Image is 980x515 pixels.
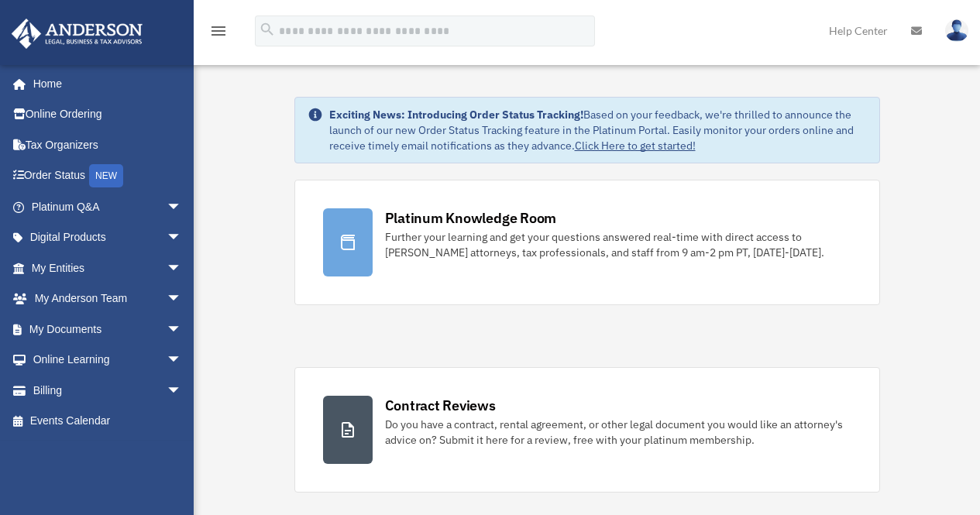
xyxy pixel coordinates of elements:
[209,27,228,40] a: menu
[11,160,205,192] a: Order StatusNEW
[329,107,867,153] div: Based on your feedback, we're thrilled to announce the launch of our new Order Status Tracking fe...
[167,222,198,254] span: arrow_drop_down
[7,19,147,49] img: Anderson Advisors Platinum Portal
[11,345,205,376] a: Online Learningarrow_drop_down
[167,191,198,223] span: arrow_drop_down
[11,191,205,222] a: Platinum Q&Aarrow_drop_down
[385,229,851,260] div: Further your learning and get your questions answered real-time with direct access to [PERSON_NAM...
[167,314,198,345] span: arrow_drop_down
[167,283,198,315] span: arrow_drop_down
[167,375,198,407] span: arrow_drop_down
[385,417,851,448] div: Do you have a contract, rental agreement, or other legal document you would like an attorney's ad...
[11,314,205,345] a: My Documentsarrow_drop_down
[11,99,205,130] a: Online Ordering
[259,21,276,38] i: search
[11,375,205,406] a: Billingarrow_drop_down
[11,283,205,314] a: My Anderson Teamarrow_drop_down
[385,396,496,415] div: Contract Reviews
[89,164,123,187] div: NEW
[11,406,205,437] a: Events Calendar
[11,222,205,253] a: Digital Productsarrow_drop_down
[294,180,880,305] a: Platinum Knowledge Room Further your learning and get your questions answered real-time with dire...
[385,208,557,228] div: Platinum Knowledge Room
[209,22,228,40] i: menu
[575,139,696,153] a: Click Here to get started!
[11,129,205,160] a: Tax Organizers
[11,252,205,283] a: My Entitiesarrow_drop_down
[329,108,583,122] strong: Exciting News: Introducing Order Status Tracking!
[167,252,198,284] span: arrow_drop_down
[945,19,968,42] img: User Pic
[167,345,198,376] span: arrow_drop_down
[294,367,880,493] a: Contract Reviews Do you have a contract, rental agreement, or other legal document you would like...
[11,68,198,99] a: Home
